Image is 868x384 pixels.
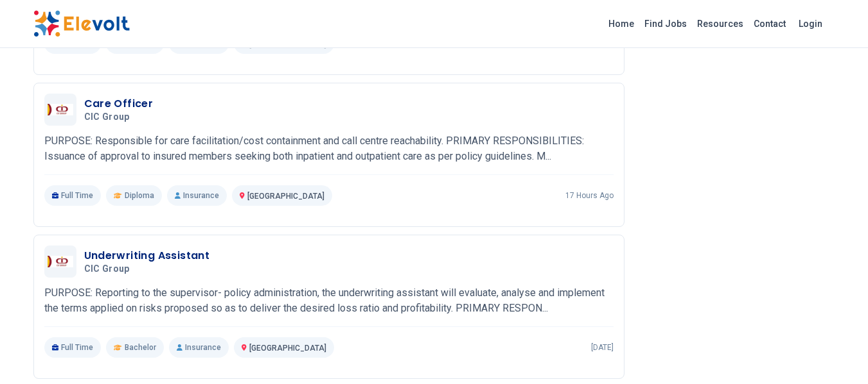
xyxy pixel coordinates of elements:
h3: Care Officer [84,96,154,112]
p: Insurance [169,337,229,358]
span: CIC group [84,112,130,123]
span: CIC group [84,263,130,275]
a: CIC groupCare OfficerCIC groupPURPOSE: Responsible for care facilitation/cost containment and cal... [44,94,614,206]
p: Full Time [44,185,102,206]
p: PURPOSE: Reporting to the supervisor- policy administration, the underwriting assistant will eval... [44,285,614,316]
p: Insurance [167,185,227,206]
iframe: Chat Widget [804,322,868,384]
a: Login [791,11,830,37]
h3: Underwriting Assistant [84,248,210,263]
img: Elevolt [33,10,130,37]
p: Full Time [44,337,102,358]
p: [DATE] [591,342,614,353]
p: 17 hours ago [565,190,614,201]
img: CIC group [48,256,73,267]
a: CIC groupUnderwriting AssistantCIC groupPURPOSE: Reporting to the supervisor- policy administrati... [44,246,614,358]
a: Find Jobs [639,13,692,34]
span: [GEOGRAPHIC_DATA] [247,192,324,201]
span: Bachelor [125,342,156,353]
a: Home [603,13,639,34]
p: PURPOSE: Responsible for care facilitation/cost containment and call centre reachability. PRIMARY... [44,133,614,164]
span: Diploma [125,190,154,201]
a: Contact [748,13,791,34]
img: CIC group [48,104,73,115]
span: [GEOGRAPHIC_DATA] [249,344,326,353]
a: Resources [692,13,748,34]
